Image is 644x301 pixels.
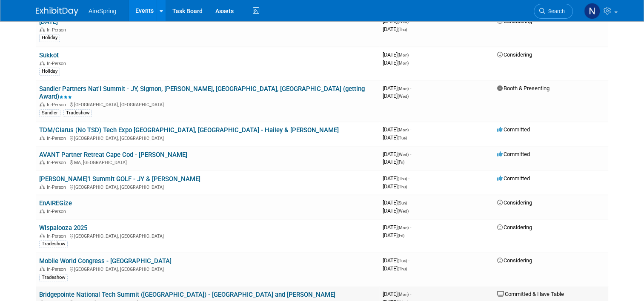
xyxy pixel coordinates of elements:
span: [DATE] [383,134,407,141]
span: (Sun) [398,201,407,205]
span: (Thu) [398,267,407,271]
a: Bridgepointe National Tech Summit ([GEOGRAPHIC_DATA]) - [GEOGRAPHIC_DATA] and [PERSON_NAME] [39,291,335,298]
a: Sukkot [39,51,59,59]
span: [DATE] [383,151,411,157]
img: In-Person Event [40,102,45,106]
img: In-Person Event [40,160,45,164]
span: Committed [497,126,530,133]
span: (Mon) [398,61,409,65]
span: - [408,175,409,182]
div: Holiday [39,34,60,42]
span: In-Person [47,61,69,66]
span: (Mon) [398,292,409,297]
span: (Thu) [398,27,407,32]
span: AireSpring [89,8,116,14]
span: Considering [497,51,532,58]
span: - [408,199,409,206]
a: Sandler Partners Nat'l Summit - JY, Sigmon, [PERSON_NAME], [GEOGRAPHIC_DATA], [GEOGRAPHIC_DATA] (... [39,85,365,101]
span: In-Person [47,160,69,165]
a: EnAIREGize [39,199,72,207]
div: Tradeshow [63,109,92,117]
img: In-Person Event [40,233,45,238]
span: - [410,126,411,133]
span: [DATE] [383,126,411,133]
img: In-Person Event [40,209,45,213]
span: - [408,257,409,264]
span: (Mon) [398,86,409,91]
span: (Mon) [398,225,409,230]
span: In-Person [47,233,69,239]
img: In-Person Event [40,61,45,65]
span: [DATE] [383,26,407,32]
span: [DATE] [383,291,411,297]
span: - [410,291,411,297]
span: [DATE] [383,93,409,99]
span: In-Person [47,27,69,33]
img: In-Person Event [40,267,45,271]
span: - [410,224,411,230]
span: In-Person [47,209,69,214]
div: [GEOGRAPHIC_DATA], [GEOGRAPHIC_DATA] [39,101,376,108]
div: Holiday [39,68,60,75]
div: MA, [GEOGRAPHIC_DATA] [39,159,376,165]
span: [DATE] [383,224,411,230]
span: (Fri) [398,233,404,238]
span: (Fri) [398,160,404,165]
span: (Thu) [398,176,407,181]
span: [DATE] [383,207,409,214]
span: In-Person [47,102,69,108]
span: (Tue) [398,258,407,263]
div: [GEOGRAPHIC_DATA], [GEOGRAPHIC_DATA] [39,232,376,239]
img: Natalie Pyron [584,3,600,19]
span: [DATE] [383,85,411,91]
span: Committed [497,175,530,182]
span: In-Person [47,267,69,272]
div: [GEOGRAPHIC_DATA], [GEOGRAPHIC_DATA] [39,183,376,190]
span: In-Person [47,185,69,190]
div: [GEOGRAPHIC_DATA], [GEOGRAPHIC_DATA] [39,265,376,272]
span: (Tue) [398,136,407,140]
span: - [410,51,411,58]
span: (Mon) [398,53,409,57]
img: In-Person Event [40,185,45,189]
a: AVANT Partner Retreat Cape Cod - [PERSON_NAME] [39,151,187,159]
a: [PERSON_NAME]'l Summit GOLF - JY & [PERSON_NAME] [39,175,200,183]
span: In-Person [47,136,69,141]
span: (Wed) [398,94,409,99]
a: Wispalooza 2025 [39,224,87,232]
span: - [410,151,411,157]
span: [DATE] [383,183,407,190]
span: (Wed) [398,152,409,157]
img: In-Person Event [40,136,45,140]
span: Committed & Have Table [497,291,564,297]
a: TDM/Clarus (No TSD) Tech Expo [GEOGRAPHIC_DATA], [GEOGRAPHIC_DATA] - Hailey & [PERSON_NAME] [39,126,339,134]
div: [GEOGRAPHIC_DATA], [GEOGRAPHIC_DATA] [39,134,376,141]
span: [DATE] [383,159,404,165]
span: (Thu) [398,185,407,189]
span: Booth & Presenting [497,85,550,91]
img: ExhibitDay [36,7,78,16]
img: In-Person Event [40,27,45,31]
span: Considering [497,199,532,206]
span: [DATE] [383,199,409,206]
div: Tradeshow [39,274,68,281]
span: [DATE] [383,51,411,58]
div: Tradeshow [39,240,68,248]
span: - [410,85,411,91]
a: Search [534,4,573,19]
a: [DATE] [39,18,58,26]
span: Committed [497,151,530,157]
span: Considering [497,224,532,230]
span: Search [545,8,565,14]
span: Considering [497,257,532,264]
span: [DATE] [383,257,409,264]
span: [DATE] [383,232,404,239]
span: [DATE] [383,175,409,182]
span: (Wed) [398,209,409,213]
span: [DATE] [383,60,409,66]
span: [DATE] [383,265,407,272]
div: Sandler [39,109,60,117]
span: (Mon) [398,128,409,132]
a: Mobile World Congress - [GEOGRAPHIC_DATA] [39,257,172,265]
